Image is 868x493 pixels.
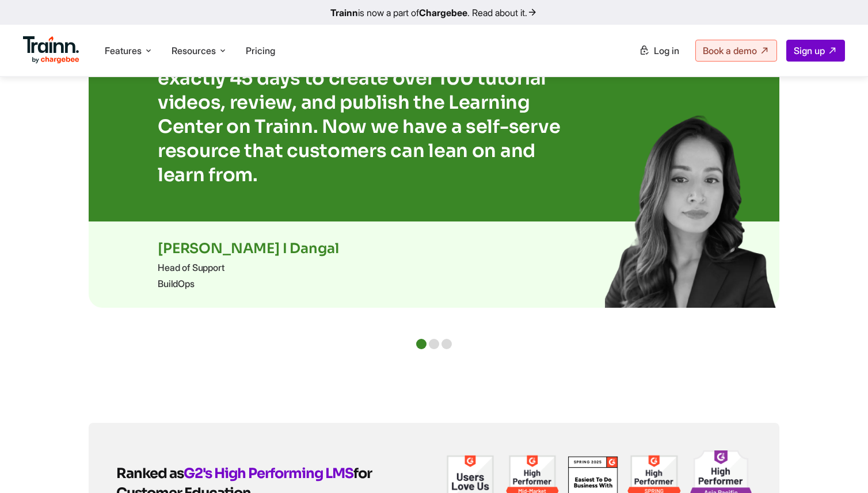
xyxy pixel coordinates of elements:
[158,262,710,273] p: Head of Support
[419,7,467,18] b: Chargebee
[794,45,825,56] span: Sign up
[184,465,353,482] a: G2's High Performing LMS
[158,240,710,257] p: [PERSON_NAME] I Dangal
[786,40,845,62] a: Sign up
[330,7,358,18] b: Trainn
[654,45,679,56] span: Log in
[23,36,79,64] img: Trainn Logo
[703,45,757,56] span: Book a demo
[105,44,142,57] span: Features
[172,44,216,57] span: Resources
[695,40,777,62] a: Book a demo
[632,40,686,61] a: Log in
[246,45,275,56] a: Pricing
[158,278,710,289] p: BuildOps
[810,438,868,493] iframe: Chat Widget
[605,101,779,308] img: Trainn | customer education | video creation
